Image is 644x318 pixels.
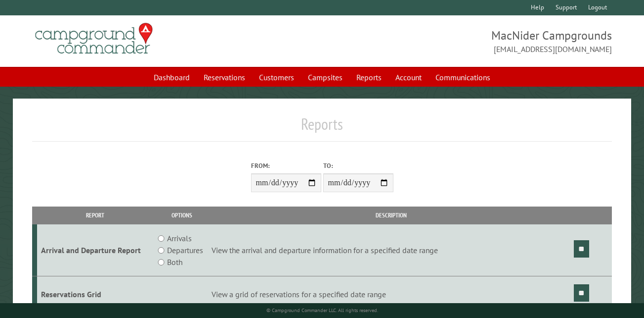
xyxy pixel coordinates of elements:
a: Communications [429,68,496,87]
th: Report [37,207,154,224]
label: From: [251,161,321,170]
span: MacNider Campgrounds [EMAIL_ADDRESS][DOMAIN_NAME] [322,27,612,55]
a: Customers [253,68,300,87]
th: Options [154,207,210,224]
label: Arrivals [167,232,192,244]
td: View a grid of reservations for a specified date range [210,276,572,313]
a: Account [389,68,428,87]
label: To: [323,161,393,170]
td: Reservations Grid [37,276,154,313]
label: Departures [167,244,203,256]
label: Both [167,256,182,268]
a: Dashboard [148,68,196,87]
td: Arrival and Departure Report [37,224,154,276]
small: © Campground Commander LLC. All rights reserved. [266,307,378,314]
img: Campground Commander [32,19,156,58]
a: Reports [350,68,387,87]
td: View the arrival and departure information for a specified date range [210,224,572,276]
th: Description [210,207,572,224]
a: Reservations [198,68,251,87]
h1: Reports [32,114,612,142]
a: Campsites [302,68,348,87]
